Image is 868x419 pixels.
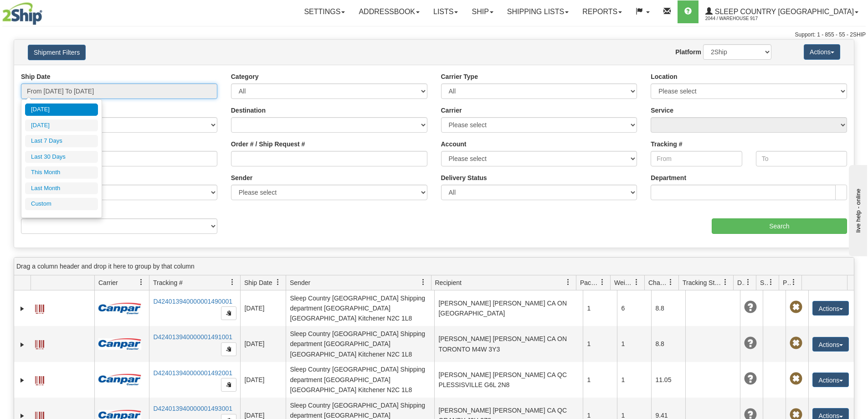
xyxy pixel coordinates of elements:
span: Ship Date [244,278,272,287]
span: Delivery Status [737,278,745,287]
td: [DATE] [240,326,286,362]
span: Tracking # [153,278,183,287]
a: Expand [18,376,27,385]
label: Category [231,72,259,81]
button: Actions [812,301,849,316]
span: 2044 / Warehouse 917 [705,14,774,23]
td: [PERSON_NAME] [PERSON_NAME] CA ON TORONTO M4W 3Y3 [434,326,583,362]
td: [DATE] [240,362,286,398]
span: Pickup Not Assigned [790,372,802,385]
a: D424013940000001490001 [153,298,232,305]
button: Actions [804,44,840,60]
a: Packages filter column settings [595,274,610,290]
td: 1 [583,362,617,398]
a: Ship [465,0,500,23]
div: live help - online [7,8,84,15]
label: Sender [231,173,252,182]
a: Tracking Status filter column settings [718,274,733,290]
a: Expand [18,340,27,349]
a: Reports [575,0,629,23]
span: Weight [614,278,633,287]
td: 1 [583,290,617,326]
a: Addressbook [352,0,426,23]
a: Shipping lists [500,0,575,23]
a: D424013940000001492001 [153,369,232,377]
label: Ship Date [21,72,51,81]
a: Label [35,372,44,387]
li: Last 7 Days [25,135,98,147]
li: Last 30 Days [25,151,98,163]
td: [DATE] [240,290,286,326]
div: Support: 1 - 855 - 55 - 2SHIP [2,31,866,39]
a: Label [35,300,44,315]
td: 6 [617,290,651,326]
img: 14 - Canpar [98,303,141,314]
a: Recipient filter column settings [560,274,576,290]
label: Department [651,173,686,182]
span: Unknown [744,372,757,385]
a: Settings [297,0,352,23]
button: Shipment Filters [28,45,86,60]
label: Destination [231,106,266,115]
label: Order # / Ship Request # [231,140,305,149]
button: Copy to clipboard [221,378,236,392]
td: Sleep Country [GEOGRAPHIC_DATA] Shipping department [GEOGRAPHIC_DATA] [GEOGRAPHIC_DATA] Kitchener... [286,290,434,326]
a: Pickup Status filter column settings [786,274,801,290]
span: Charge [648,278,668,287]
td: 1 [617,326,651,362]
a: Delivery Status filter column settings [740,274,756,290]
span: Sender [290,278,310,287]
span: Pickup Status [783,278,791,287]
a: Weight filter column settings [629,274,644,290]
a: Tracking # filter column settings [225,274,240,290]
a: Lists [426,0,465,23]
td: 1 [617,362,651,398]
li: This Month [25,166,98,179]
a: Expand [18,304,27,313]
input: To [756,151,847,166]
span: Unknown [744,337,757,350]
label: Carrier [441,106,462,115]
label: Carrier Type [441,72,478,81]
span: Pickup Not Assigned [790,337,802,350]
span: Pickup Not Assigned [790,301,802,314]
a: Shipment Issues filter column settings [763,274,779,290]
a: Sender filter column settings [416,274,431,290]
li: Last Month [25,182,98,195]
span: Carrier [98,278,118,287]
input: From [651,151,742,166]
label: Service [651,106,673,115]
td: [PERSON_NAME] [PERSON_NAME] CA ON [GEOGRAPHIC_DATA] [434,290,583,326]
label: Tracking # [651,140,682,149]
label: Platform [675,47,701,57]
span: Packages [580,278,599,287]
td: 8.8 [651,290,685,326]
td: 11.05 [651,362,685,398]
div: grid grouping header [14,258,854,275]
td: Sleep Country [GEOGRAPHIC_DATA] Shipping department [GEOGRAPHIC_DATA] [GEOGRAPHIC_DATA] Kitchener... [286,362,434,398]
span: Sleep Country [GEOGRAPHIC_DATA] [713,8,854,16]
img: 14 - Canpar [98,338,141,350]
img: logo2044.jpg [2,2,42,25]
button: Actions [812,337,849,352]
span: Shipment Issues [760,278,768,287]
td: Sleep Country [GEOGRAPHIC_DATA] Shipping department [GEOGRAPHIC_DATA] [GEOGRAPHIC_DATA] Kitchener... [286,326,434,362]
a: D424013940000001493001 [153,405,232,412]
span: Recipient [435,278,462,287]
a: Carrier filter column settings [134,274,149,290]
button: Actions [812,372,849,387]
li: Custom [25,198,98,210]
button: Copy to clipboard [221,342,236,356]
label: Location [651,72,677,81]
a: Sleep Country [GEOGRAPHIC_DATA] 2044 / Warehouse 917 [699,0,865,23]
img: 14 - Canpar [98,374,141,385]
td: [PERSON_NAME] [PERSON_NAME] CA QC PLESSISVILLE G6L 2N8 [434,362,583,398]
td: 8.8 [651,326,685,362]
span: Unknown [744,301,757,314]
td: 1 [583,326,617,362]
a: Charge filter column settings [663,274,678,290]
li: [DATE] [25,119,98,132]
a: D424013940000001491001 [153,333,232,341]
a: Label [35,336,44,351]
label: Account [441,140,467,149]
